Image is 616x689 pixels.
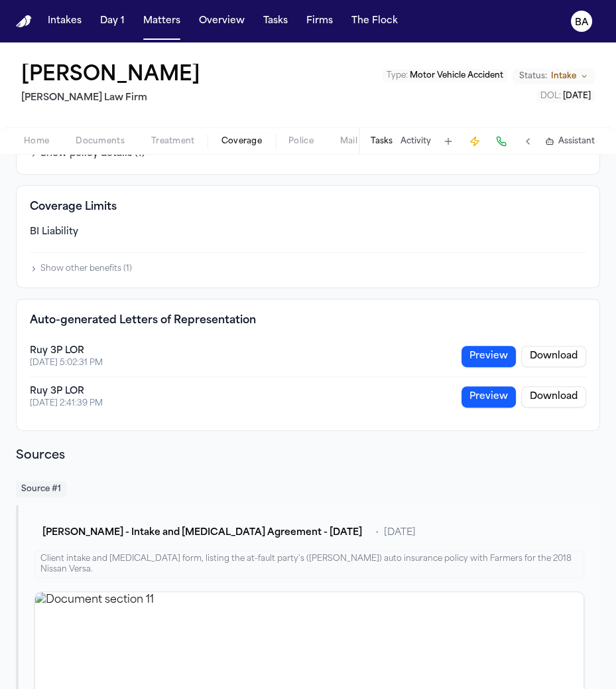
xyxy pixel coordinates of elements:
h4: Auto-generated Letters of Representation [30,313,256,329]
button: Preview Ruy 3P LOR [462,386,516,408]
button: Edit Type: Motor Vehicle Accident [383,69,507,82]
a: Home [16,15,32,28]
span: DOL : [540,92,561,100]
button: Edit DOL: 2025-08-08 [536,90,595,103]
span: [DATE] [384,526,416,540]
h2: [PERSON_NAME] Law Firm [21,90,206,106]
button: Activity [400,136,431,147]
button: Tasks [371,136,393,147]
div: Generated at [30,358,103,368]
div: Ruy 3P LOR [30,385,103,398]
button: Matters [138,9,186,33]
span: Motor Vehicle Accident [410,72,503,80]
h4: Coverage Limits [30,199,586,215]
span: • [375,526,379,540]
div: Client intake and [MEDICAL_DATA] form, listing the at-fault party's ([PERSON_NAME]) auto insuranc... [34,550,584,578]
button: Firms [301,9,338,33]
span: Police [288,136,314,147]
h1: [PERSON_NAME] [21,64,200,88]
button: Make a Call [492,132,511,151]
span: Status: [519,71,547,82]
span: Source # 1 [16,481,66,497]
span: Coverage [221,136,262,147]
span: Home [24,136,49,147]
button: Edit matter name [21,64,200,88]
button: Create Immediate Task [465,132,484,151]
button: Day 1 [95,9,130,33]
img: Finch Logo [16,15,32,28]
span: Treatment [151,136,195,147]
span: Mail [340,136,357,147]
span: Documents [76,136,125,147]
button: Add Task [439,132,458,151]
button: Intakes [42,9,87,33]
button: Download Ruy 3P LOR [521,386,586,408]
h2: Sources [16,447,600,465]
span: Intake [551,71,576,82]
button: Assistant [545,136,595,147]
div: Generated at [30,398,103,409]
button: Overview [194,9,250,33]
button: Show other benefits (1) [30,264,132,274]
div: BI Liability [30,226,586,239]
button: [PERSON_NAME] - Intake and [MEDICAL_DATA] Agreement - [DATE] [34,521,370,545]
button: Tasks [258,9,293,33]
div: Ruy 3P LOR [30,344,103,358]
span: Type : [387,72,408,80]
button: The Flock [346,9,403,33]
button: Change status from Intake [513,68,595,84]
button: Download Ruy 3P LOR [521,346,586,367]
span: [DATE] [563,92,591,100]
span: Assistant [558,136,595,147]
button: Preview Ruy 3P LOR [462,346,516,367]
